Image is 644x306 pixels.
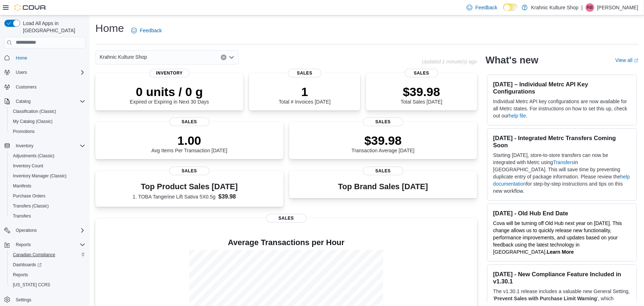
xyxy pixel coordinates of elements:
span: Inventory Manager (Classic) [13,173,67,179]
button: Users [13,68,30,77]
div: Transaction Average [DATE] [352,133,415,153]
span: Classification (Classic) [13,109,56,114]
span: Transfers [10,212,85,220]
button: Operations [13,226,40,235]
span: Promotions [10,127,85,136]
a: [US_STATE] CCRS [10,281,53,289]
button: Manifests [7,181,88,191]
a: Transfers [553,159,574,165]
a: Dashboards [7,260,88,270]
a: Promotions [10,127,38,136]
span: Washington CCRS [10,281,85,289]
span: Customers [13,82,85,91]
div: Avg Items Per Transaction [DATE] [151,133,227,153]
div: Rylee Brasko [586,3,594,12]
a: Home [13,54,30,62]
a: Classification (Classic) [10,107,59,116]
h3: Top Product Sales [DATE] [133,182,246,191]
p: $39.98 [352,133,415,148]
p: Krahnic Kulture Shop [531,3,578,12]
span: Reports [13,272,28,278]
img: Cova [14,4,47,11]
a: My Catalog (Classic) [10,117,56,126]
span: Transfers [13,213,31,219]
a: Purchase Orders [10,192,48,200]
span: Users [13,68,85,77]
button: Classification (Classic) [7,106,88,116]
span: Feedback [140,27,162,34]
h3: [DATE] - Old Hub End Date [493,210,631,217]
button: Settings [1,294,88,305]
span: Sales [266,214,306,223]
span: Canadian Compliance [13,252,55,258]
a: Manifests [10,182,34,190]
button: Reports [1,240,88,250]
span: Sales [405,69,438,77]
button: Purchase Orders [7,191,88,201]
button: Users [1,67,88,77]
button: My Catalog (Classic) [7,116,88,126]
button: Transfers [7,211,88,221]
div: Total Sales [DATE] [401,85,442,105]
svg: External link [634,58,638,63]
h2: What's new [486,54,538,66]
span: Customers [16,84,37,90]
span: Catalog [16,99,30,104]
a: View allExternal link [615,57,638,63]
span: Adjustments (Classic) [10,152,85,160]
span: Reports [13,240,85,249]
span: Cova will be turning off Old Hub next year on [DATE]. This change allows us to quickly release ne... [493,220,622,255]
button: Inventory [13,142,36,150]
a: Inventory Manager (Classic) [10,172,70,180]
button: Canadian Compliance [7,250,88,260]
span: Inventory [149,69,190,77]
button: Reports [7,270,88,280]
dt: 1. TOBA Tangerine Lift Sativa 5X0.5g [133,193,215,200]
span: Reports [10,271,85,279]
span: Users [16,70,27,75]
h1: Home [95,21,124,35]
span: Krahnic Kulture Shop [100,53,147,61]
span: Classification (Classic) [10,107,85,116]
span: Canadian Compliance [10,250,85,259]
a: help file [509,113,526,119]
span: Purchase Orders [13,193,46,199]
span: Home [13,53,85,62]
span: Inventory Count [13,163,43,169]
span: RB [587,3,593,12]
button: Home [1,53,88,63]
span: Inventory [13,142,85,150]
input: Dark Mode [503,4,518,11]
span: Transfers (Classic) [10,202,85,210]
span: Load All Apps in [GEOGRAPHIC_DATA] [20,20,85,34]
span: Manifests [10,182,85,190]
a: Feedback [128,23,164,38]
div: Expired or Expiring in Next 30 Days [130,85,209,105]
a: Customers [13,83,39,91]
span: Home [16,55,27,61]
button: Open list of options [229,54,234,60]
p: 0 units / 0 g [130,85,209,99]
span: Transfers (Classic) [13,203,49,209]
span: [US_STATE] CCRS [13,282,50,288]
a: Reports [10,271,31,279]
strong: Prevent Sales with Purchase Limit Warning [494,296,597,301]
a: Canadian Compliance [10,250,58,259]
dd: $39.98 [218,192,246,201]
span: Dashboards [13,262,42,268]
button: Inventory [1,141,88,151]
span: Operations [16,228,37,233]
p: $39.98 [401,85,442,99]
div: Total # Invoices [DATE] [279,85,330,105]
span: Feedback [475,4,497,11]
p: [PERSON_NAME] [597,3,638,12]
p: 1 [279,85,330,99]
span: Purchase Orders [10,192,85,200]
a: Feedback [464,0,500,15]
h4: Average Transactions per Hour [101,238,471,247]
button: Transfers (Classic) [7,201,88,211]
button: Inventory Manager (Classic) [7,171,88,181]
p: | [581,3,583,12]
button: Adjustments (Classic) [7,151,88,161]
